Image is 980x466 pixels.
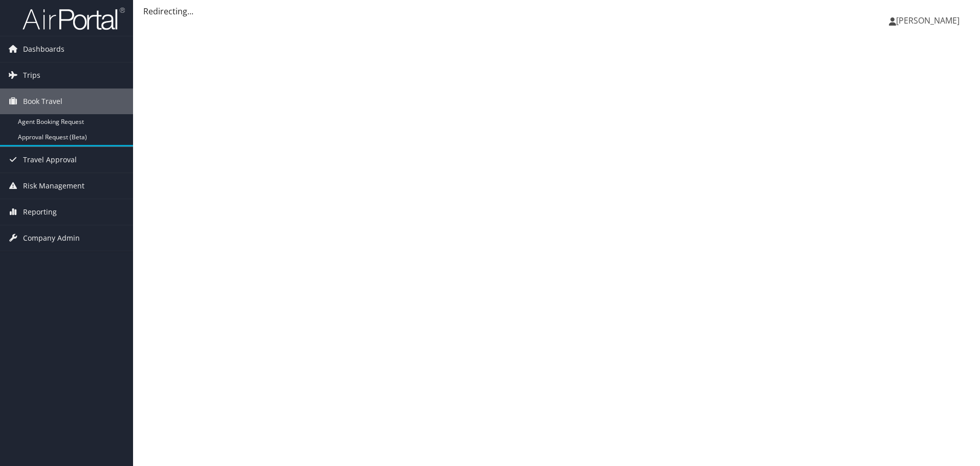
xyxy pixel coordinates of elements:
span: Dashboards [23,36,64,62]
div: Redirecting... [143,5,970,17]
span: Reporting [23,199,57,225]
img: airportal-logo.png [23,7,125,31]
span: Risk Management [23,173,84,199]
span: Company Admin [23,225,80,251]
span: Travel Approval [23,147,77,173]
a: [PERSON_NAME] [889,5,970,36]
span: Book Travel [23,89,62,114]
span: Trips [23,62,40,88]
span: [PERSON_NAME] [896,15,960,26]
